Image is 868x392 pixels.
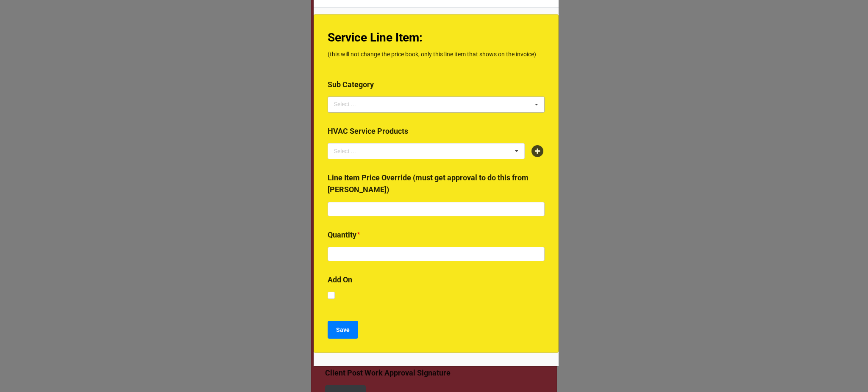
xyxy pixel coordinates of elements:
[328,30,423,44] b: Service Line Item:
[328,321,358,339] button: Save
[336,326,350,334] b: Save
[328,172,545,196] label: Line Item Price Override (must get approval to do this from [PERSON_NAME])
[332,99,368,109] div: Select ...
[328,50,545,58] p: (this will not change the price book, only this line item that shows on the invoice)
[328,229,356,241] label: Quantity
[328,79,374,91] label: Sub Category
[328,274,352,286] label: Add On
[328,125,408,137] label: HVAC Service Products
[332,146,368,156] div: Select ...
